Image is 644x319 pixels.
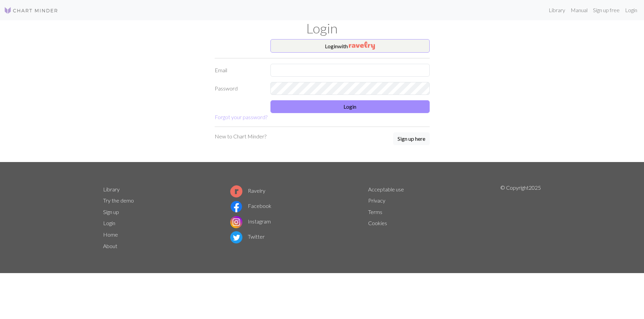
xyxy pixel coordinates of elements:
a: Twitter [230,233,265,240]
label: Email [211,64,266,77]
a: Sign up [103,209,119,215]
a: About [103,243,117,249]
a: Login [622,3,640,17]
img: Twitter logo [230,231,242,243]
h1: Login [99,20,545,36]
a: Home [103,231,118,238]
a: Privacy [368,197,385,204]
a: Instagram [230,218,271,224]
a: Cookies [368,220,387,226]
img: Ravelry logo [230,185,242,197]
a: Facebook [230,203,271,209]
a: Try the demo [103,197,134,204]
a: Terms [368,209,382,215]
button: Login [270,100,430,113]
a: Library [103,186,120,192]
a: Manual [568,3,590,17]
img: Ravelry [349,42,375,50]
img: Logo [4,6,58,15]
p: © Copyright 2025 [500,184,541,252]
a: Acceptable use [368,186,404,192]
a: Forgot your password? [215,114,267,120]
a: Library [546,3,568,17]
a: Sign up here [393,132,430,146]
a: Login [103,220,115,226]
p: New to Chart Minder? [215,132,266,140]
label: Password [211,82,266,95]
a: Ravelry [230,187,265,194]
img: Instagram logo [230,216,242,228]
img: Facebook logo [230,201,242,213]
a: Sign up free [590,3,622,17]
button: Sign up here [393,132,430,145]
button: Loginwith [270,39,430,53]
